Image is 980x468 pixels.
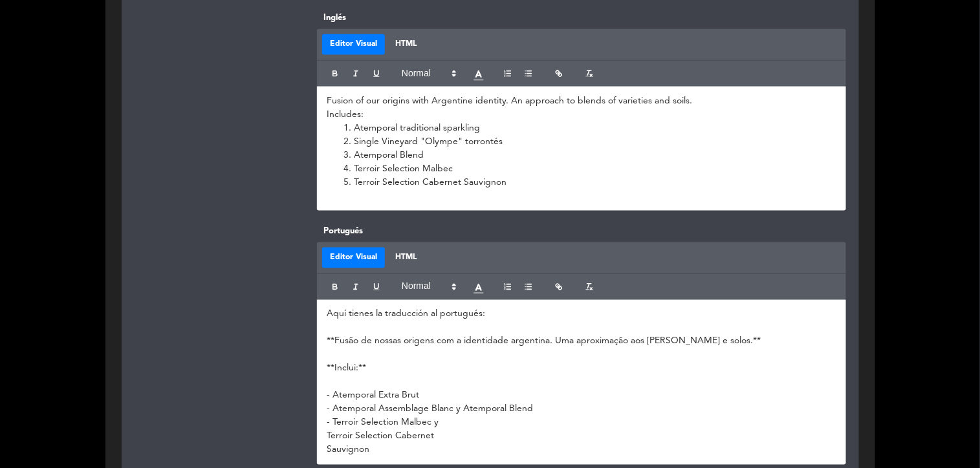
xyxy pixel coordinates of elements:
[327,443,836,457] p: Sauvignon
[327,108,836,122] p: Includes:
[322,34,385,55] button: Editor Visual
[340,149,836,162] li: Atemporal Blend
[327,403,836,416] p: - Atemporal Assemblage Blanc y Atemporal Blend
[327,335,836,348] p: **Fusão de nossas origens com a identidade argentina. Uma aproximação aos [PERSON_NAME] e solos.**
[327,308,836,321] p: Aquí tienes la traducción al portugués:
[387,248,424,268] button: HTML
[327,416,836,430] p: - Terroir Selection Malbec y
[340,122,836,135] li: Atemporal traditional sparkling
[327,94,836,108] p: Fusion of our origins with Argentine identity. An approach to blends of varieties and soils.
[317,11,846,25] label: Inglés
[340,176,836,189] li: Terroir Selection Cabernet Sauvignon
[327,430,836,443] p: Terroir Selection Cabernet
[327,389,836,403] p: - Atemporal Extra Brut
[322,248,385,268] button: Editor Visual
[317,224,846,238] label: Portugués
[340,135,836,149] li: Single Vineyard "Olympe" torrontés
[387,34,424,55] button: HTML
[340,162,836,176] li: Terroir Selection Malbec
